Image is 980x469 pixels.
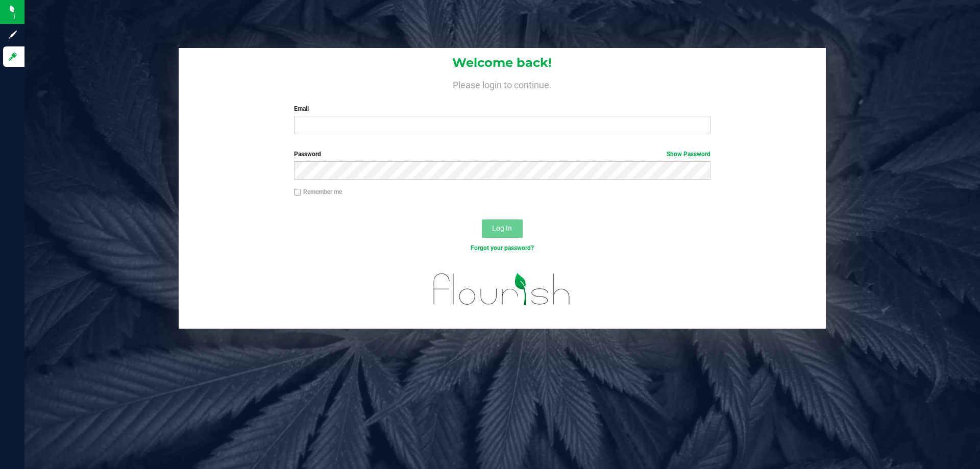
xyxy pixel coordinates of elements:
[179,56,826,69] h1: Welcome back!
[294,104,710,113] label: Email
[179,78,826,90] h4: Please login to continue.
[471,244,534,252] a: Forgot your password?
[294,189,301,196] input: Remember me
[294,187,342,196] label: Remember me
[492,224,512,232] span: Log In
[421,263,583,315] img: flourish_logo.svg
[8,30,18,40] inline-svg: Sign up
[8,52,18,62] inline-svg: Log in
[294,151,321,158] span: Password
[482,219,523,238] button: Log In
[667,151,710,158] a: Show Password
